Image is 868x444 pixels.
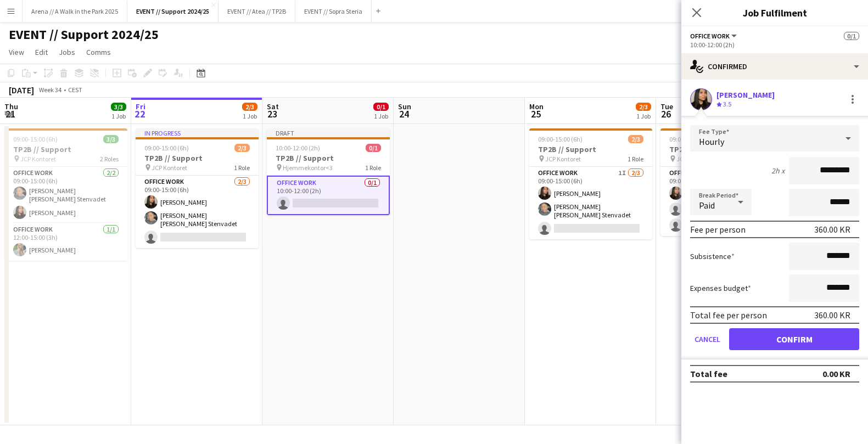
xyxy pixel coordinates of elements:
div: [PERSON_NAME] [716,90,775,100]
h3: TP2B // Support [267,153,390,163]
button: EVENT // Support 2024/25 [127,1,219,22]
div: 2h x [771,166,785,176]
span: 2/3 [628,135,643,143]
span: JCP Kontoret [152,164,187,172]
span: 22 [134,108,145,120]
span: View [9,47,24,57]
button: Confirm [729,328,859,350]
a: View [4,45,29,59]
span: JCP Kontoret [545,155,581,163]
button: EVENT // Atea // TP2B [219,1,295,22]
div: Total fee per person [690,310,767,321]
label: Expenses budget [690,283,751,293]
span: 09:00-15:00 (6h) [538,135,583,143]
span: 09:00-15:00 (6h) [669,135,714,143]
span: Sat [267,102,279,111]
div: 360.00 KR [814,224,850,235]
div: 1 Job [374,112,388,120]
span: 0/1 [366,144,381,152]
h3: TP2B // Support [4,144,127,154]
span: Fri [136,102,145,111]
div: In progress [136,128,259,137]
span: Office work [690,32,730,40]
a: Jobs [54,45,80,59]
span: 1 Role [628,155,643,163]
span: Tue [660,102,673,111]
div: 360.00 KR [814,310,850,321]
span: 3.5 [723,100,731,108]
div: Draft [267,128,390,137]
span: Sun [398,102,411,111]
h3: TP2B // Support [136,153,259,163]
h3: Job Fulfilment [681,5,868,20]
div: [DATE] [9,85,34,95]
button: EVENT // Sopra Steria [295,1,372,22]
span: 2/3 [242,103,257,111]
div: 0.00 KR [822,368,850,379]
app-card-role: Office work1/112:00-15:00 (3h)[PERSON_NAME] [4,223,127,261]
span: Hourly [699,136,724,147]
span: 10:00-12:00 (2h) [276,144,320,152]
span: Jobs [59,47,75,57]
span: 25 [528,108,544,120]
div: 1 Job [243,112,257,120]
span: 26 [659,108,673,120]
span: 2 Roles [100,155,119,163]
span: 1 Role [234,164,250,172]
div: Fee per person [690,224,746,235]
span: 0/1 [373,103,389,111]
span: Comms [86,47,111,57]
span: 2/3 [234,144,250,152]
app-job-card: 09:00-15:00 (6h)2/3TP2B // Support JCP Kontoret1 RoleOffice work1I2/309:00-15:00 (6h)[PERSON_NAME... [529,128,652,239]
span: 21 [3,108,18,120]
app-card-role: Office work2/209:00-15:00 (6h)[PERSON_NAME] [PERSON_NAME] Stenvadet[PERSON_NAME] [4,167,127,223]
app-job-card: In progress09:00-15:00 (6h)2/3TP2B // Support JCP Kontoret1 RoleOffice work2/309:00-15:00 (6h)[PE... [136,128,259,248]
label: Subsistence [690,251,735,261]
span: 09:00-15:00 (6h) [13,135,58,143]
span: Mon [529,102,544,111]
span: 24 [396,108,411,120]
div: Confirmed [681,53,868,80]
span: Thu [4,102,18,111]
span: 23 [265,108,279,120]
app-card-role: Office work0/110:00-12:00 (2h) [267,176,390,215]
app-job-card: 09:00-15:00 (6h)3/3TP2B // Support JCP Kontoret2 RolesOffice work2/209:00-15:00 (6h)[PERSON_NAME]... [4,128,127,261]
app-job-card: Draft10:00-12:00 (2h)0/1TP2B // Support Hjemmekontor<31 RoleOffice work0/110:00-12:00 (2h) [267,128,390,215]
span: 3/3 [111,103,126,111]
app-job-card: 09:00-15:00 (6h)1/3TP2B // Support JCP Kontoret1 RoleOffice work2I1/309:00-15:00 (6h)[PERSON_NAME] [660,128,783,236]
div: CEST [68,86,82,94]
a: Edit [31,45,52,59]
span: 1 Role [365,164,381,172]
div: 10:00-12:00 (2h) [690,41,859,49]
app-card-role: Office work2I1/309:00-15:00 (6h)[PERSON_NAME] [660,167,783,236]
span: Week 34 [36,86,64,94]
span: 0/1 [844,32,859,40]
a: Comms [82,45,115,59]
span: JCP Kontoret [676,155,712,163]
span: Hjemmekontor<3 [283,164,333,172]
button: Cancel [690,328,725,350]
h3: TP2B // Support [660,144,783,154]
app-card-role: Office work2/309:00-15:00 (6h)[PERSON_NAME][PERSON_NAME] [PERSON_NAME] Stenvadet [136,176,259,248]
span: 2/3 [636,103,651,111]
h3: TP2B // Support [529,144,652,154]
div: 1 Job [636,112,651,120]
h1: EVENT // Support 2024/25 [9,26,159,43]
span: 3/3 [103,135,119,143]
span: 09:00-15:00 (6h) [144,144,189,152]
div: 1 Job [111,112,126,120]
button: Office work [690,32,738,40]
span: Edit [35,47,48,57]
span: JCP Kontoret [20,155,56,163]
div: Total fee [690,368,727,379]
button: Arena // A Walk in the Park 2025 [23,1,127,22]
span: Paid [699,200,715,211]
app-card-role: Office work1I2/309:00-15:00 (6h)[PERSON_NAME][PERSON_NAME] [PERSON_NAME] Stenvadet [529,167,652,239]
